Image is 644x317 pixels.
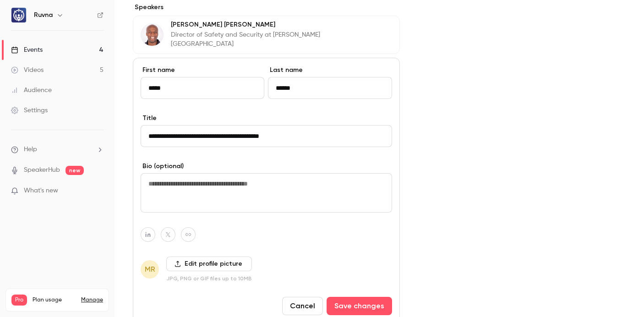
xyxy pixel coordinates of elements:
[141,162,392,171] label: Bio (optional)
[65,166,84,175] span: new
[11,8,26,22] img: Ruvna
[24,186,58,196] span: What's new
[327,297,392,315] button: Save changes
[81,296,103,304] a: Manage
[11,295,27,306] span: Pro
[133,3,400,12] label: Speakers
[141,114,392,123] label: Title
[11,145,104,154] li: help-dropdown-opener
[11,45,43,55] div: Events
[11,106,48,115] div: Settings
[93,187,104,195] iframe: Noticeable Trigger
[268,66,392,75] label: Last name
[133,16,400,54] div: Robbie Wright[PERSON_NAME] [PERSON_NAME]Director of Safety and Security at [PERSON_NAME][GEOGRAPH...
[145,264,155,275] span: MR
[34,11,53,20] h6: Ruvna
[171,30,340,49] p: Director of Safety and Security at [PERSON_NAME][GEOGRAPHIC_DATA]
[171,20,340,29] p: [PERSON_NAME] [PERSON_NAME]
[24,145,37,154] span: Help
[11,86,52,95] div: Audience
[11,66,44,75] div: Videos
[141,66,264,75] label: First name
[33,296,76,304] span: Plan usage
[166,275,252,282] p: JPG, PNG or GIF files up to 10MB
[24,165,60,175] a: SpeakerHub
[282,297,323,315] button: Cancel
[166,257,252,271] label: Edit profile picture
[141,24,163,46] img: Robbie Wright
